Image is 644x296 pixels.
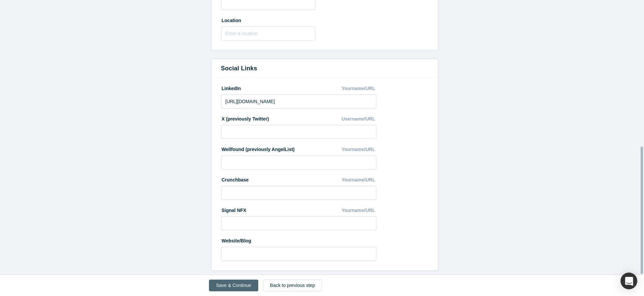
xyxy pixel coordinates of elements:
div: Yourname/URL [341,174,376,186]
label: X (previously Twitter) [221,113,269,123]
input: Enter a location [221,26,315,41]
div: Yourname/URL [341,144,376,155]
label: Wellfound (previously AngelList) [221,144,295,153]
h3: Social Links [221,64,428,73]
label: LinkedIn [221,83,241,92]
button: Save & Continue [209,280,258,291]
div: Username/URL [341,113,376,125]
div: Yourname/URL [341,83,376,94]
a: Back to previous step [263,280,322,291]
label: Website/Blog [221,235,251,244]
label: Signal NFX [221,205,247,214]
label: Crunchbase [221,174,249,183]
div: Yourname/URL [341,205,376,216]
label: Location [221,15,428,24]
